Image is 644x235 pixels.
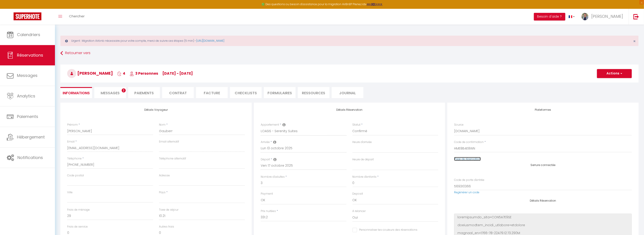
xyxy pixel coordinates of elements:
label: Appartement [261,123,279,127]
label: Prix nuitées [261,209,276,213]
h4: Détails Réservation [454,199,632,202]
label: Adresse [159,173,170,178]
label: Email [67,140,75,144]
label: Nombre d'enfants [353,175,377,179]
li: FORMULAIRES [264,87,296,98]
img: logout [633,14,639,19]
label: Taxe de séjour [159,208,178,212]
label: Frais de ménage [67,208,90,212]
a: >>> ICI <<<< [367,2,383,6]
img: ... [582,13,588,20]
h4: Plateformes [454,108,632,111]
span: × [633,38,636,44]
button: Close [633,39,636,43]
label: Arrivée [261,140,270,144]
label: Prénom [67,123,78,127]
span: Calendriers [17,32,40,37]
label: Code de porte d'entrée [454,178,484,182]
button: Besoin d'aide ? [534,13,565,21]
label: Source [454,123,464,127]
label: Nombre d'adultes [261,175,285,179]
a: Chercher [66,9,88,25]
span: 3 Personnes [130,71,158,76]
label: Code postal [67,173,84,178]
img: Super Booking [14,12,41,20]
a: ... [PERSON_NAME] [578,9,629,25]
button: Actions [597,69,632,78]
a: Page de réservation [454,157,481,161]
label: Téléphone [67,157,82,161]
a: [URL][DOMAIN_NAME] [196,39,224,43]
label: Nom [159,123,166,127]
label: Autres frais [159,225,174,229]
li: Contrat [162,87,194,98]
span: 2 [122,88,126,92]
label: A relancer [353,209,366,213]
h4: Détails Voyageur [67,108,245,111]
span: Analytics [17,93,35,99]
label: Statut [353,123,361,127]
label: Départ [261,157,270,162]
label: Frais de service [67,225,88,229]
span: Hébergement [17,134,45,140]
span: [DATE] - [DATE] [162,71,193,76]
span: Notifications [17,155,43,160]
span: [PERSON_NAME] [591,14,623,19]
li: Ressources [298,87,329,98]
span: Messages [101,90,120,96]
div: Urgent : Migration Airbnb nécessaire pour votre compte, merci de suivre ces étapes (5 min) - [60,36,639,46]
li: Journal [332,87,363,98]
span: Messages [17,73,38,78]
span: 4 [117,71,125,76]
li: CHECKLISTS [230,87,262,98]
h4: Serrure connectée [454,164,632,167]
span: Chercher [69,14,85,18]
label: Deposit [353,192,363,196]
label: Heure d'arrivée [353,140,372,144]
label: Ville [67,190,73,195]
label: Pays [159,190,166,195]
label: Code de confirmation [454,140,484,144]
label: Téléphone alternatif [159,157,186,161]
label: Email alternatif [159,140,179,144]
li: Informations [60,87,92,98]
a: Retourner vers [60,49,639,57]
label: Heure de départ [353,157,374,162]
span: [PERSON_NAME] [67,70,113,76]
li: Paiements [128,87,160,98]
label: Payment [261,192,273,196]
li: Facture [196,87,228,98]
span: Réservations [17,52,43,58]
a: Regénérer un code [454,190,479,194]
h4: Détails Réservation [261,108,438,111]
span: Paiements [17,114,38,119]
